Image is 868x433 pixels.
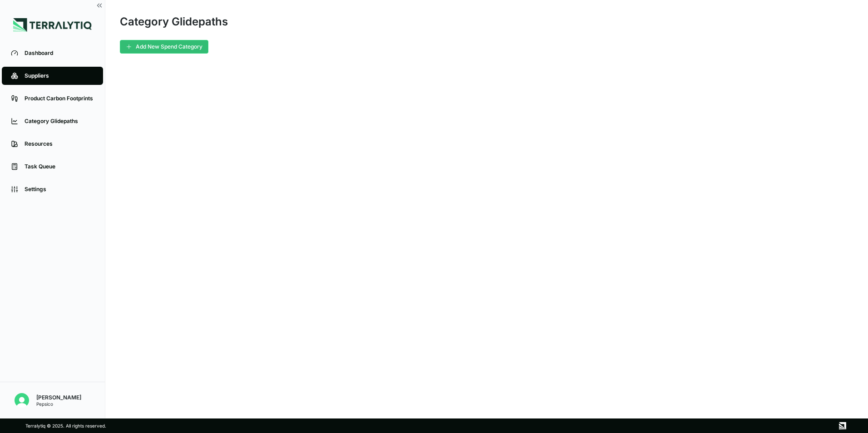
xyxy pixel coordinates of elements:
[25,72,94,79] div: Suppliers
[120,15,228,29] div: Category Glidepaths
[25,49,94,57] div: Dashboard
[15,393,29,408] img: Erik Hut
[25,186,94,193] div: Settings
[25,118,94,125] div: Category Glidepaths
[11,389,33,411] button: Open user button
[120,40,208,54] button: Add New Spend Category
[25,95,94,102] div: Product Carbon Footprints
[25,163,94,170] div: Task Queue
[25,140,94,148] div: Resources
[36,401,81,407] div: Pepsico
[13,18,92,32] img: Logo
[36,394,81,401] div: [PERSON_NAME]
